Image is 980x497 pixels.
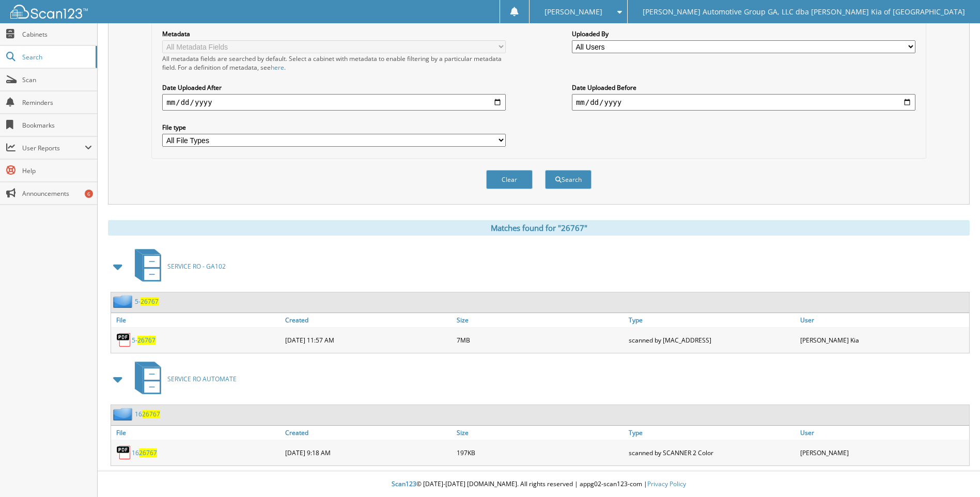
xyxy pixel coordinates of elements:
span: [PERSON_NAME] Automotive Group GA, LLC dba [PERSON_NAME] Kia of [GEOGRAPHIC_DATA] [643,9,965,15]
div: [DATE] 11:57 AM [283,330,454,350]
img: PDF.png [116,445,132,460]
div: [DATE] 9:18 AM [283,442,454,463]
div: 6 [85,190,93,198]
div: © [DATE]-[DATE] [DOMAIN_NAME]. All rights reserved | appg02-scan123-com | [98,472,980,497]
a: 1626767 [132,448,157,457]
a: 5-26767 [135,297,159,306]
a: SERVICE RO AUTOMATE [129,359,237,399]
span: 26767 [139,448,157,457]
span: Scan123 [392,479,416,488]
div: [PERSON_NAME] Kia [798,330,969,350]
button: Clear [486,170,533,189]
img: folder2.png [113,295,135,308]
img: scan123-logo-white.svg [10,5,88,19]
a: here [271,63,284,72]
span: Search [22,53,90,61]
span: 26767 [137,336,155,345]
div: scanned by SCANNER 2 Color [626,442,798,463]
label: Date Uploaded After [162,83,506,92]
label: File type [162,123,506,132]
input: start [162,94,506,111]
div: 7MB [454,330,626,350]
span: Help [22,166,92,175]
iframe: Chat Widget [928,447,980,497]
input: end [572,94,915,111]
a: Size [454,313,626,327]
label: Uploaded By [572,29,915,38]
label: Date Uploaded Before [572,83,915,92]
label: Metadata [162,29,506,38]
div: All metadata fields are searched by default. Select a cabinet with metadata to enable filtering b... [162,54,506,72]
div: scanned by [MAC_ADDRESS] [626,330,798,350]
div: [PERSON_NAME] [798,442,969,463]
a: SERVICE RO - GA102 [129,246,226,287]
a: File [111,313,283,327]
span: Announcements [22,189,92,198]
span: SERVICE RO - GA102 [167,262,226,271]
a: User [798,426,969,440]
span: 26767 [142,410,160,418]
div: 197KB [454,442,626,463]
a: 1626767 [135,410,160,418]
span: Bookmarks [22,121,92,130]
span: User Reports [22,144,85,152]
a: Size [454,426,626,440]
span: Cabinets [22,30,92,39]
div: Matches found for "26767" [108,220,970,236]
a: Type [626,313,798,327]
span: Scan [22,75,92,84]
a: Privacy Policy [647,479,686,488]
a: File [111,426,283,440]
span: 26767 [141,297,159,306]
img: folder2.png [113,408,135,421]
span: Reminders [22,98,92,107]
span: [PERSON_NAME] [545,9,602,15]
a: Created [283,426,454,440]
a: User [798,313,969,327]
img: PDF.png [116,332,132,348]
a: Type [626,426,798,440]
span: SERVICE RO AUTOMATE [167,375,237,383]
a: Created [283,313,454,327]
a: 5-26767 [132,336,155,345]
button: Search [545,170,592,189]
